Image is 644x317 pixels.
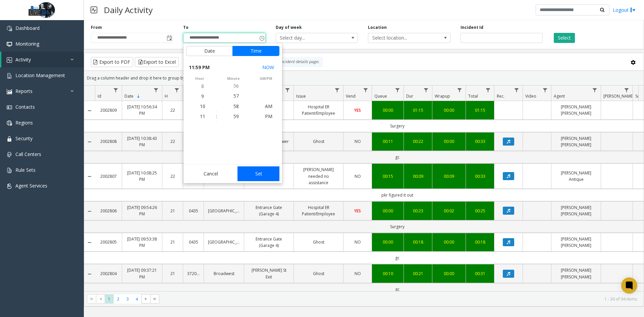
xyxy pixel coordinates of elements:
a: Collapse Details [84,271,95,277]
span: Dashboard [15,25,40,31]
img: 'icon' [7,105,12,110]
span: Security [15,135,33,142]
span: 57 [233,93,239,99]
a: [DATE] 09:53:38 PM [126,236,158,249]
span: Page 3 [123,295,132,304]
a: Dur Filter Menu [422,86,431,95]
a: Ghost [298,239,339,245]
a: 00:00 [436,107,462,113]
button: Time tab [232,46,279,56]
a: NO [347,270,368,277]
a: NO [347,138,368,145]
a: [PERSON_NAME] Antique [555,170,597,182]
span: 56 [233,83,239,89]
span: Location Management [15,72,65,78]
a: Queue Filter Menu [393,86,402,95]
a: Agent Filter Menu [590,86,599,95]
img: logout [630,6,636,13]
span: Select location... [368,33,434,43]
a: Logout [613,6,636,13]
a: [DATE] 10:56:34 PM [126,104,158,116]
a: 00:18 [408,239,428,245]
a: Collapse Details [84,174,95,179]
a: 00:09 [436,173,462,179]
span: Go to the last page [152,296,158,302]
a: Rec. Filter Menu [512,86,521,95]
a: 21 [166,270,179,277]
img: 'icon' [7,57,12,63]
a: [DATE] 10:38:43 PM [126,135,158,148]
a: Lane Filter Menu [283,86,292,95]
span: 58 [233,103,239,109]
span: YES [354,208,361,214]
a: 22 [166,138,179,145]
a: 00:00 [376,208,399,214]
span: NO [355,239,361,245]
span: Issue [296,93,306,99]
span: 10 [200,103,205,109]
button: Select now [260,61,277,73]
span: Call Centers [15,151,41,157]
span: Contacts [15,104,35,110]
a: 00:09 [408,173,428,179]
span: Go to the next page [143,296,149,302]
a: 00:00 [436,239,462,245]
span: 11:59 PM [189,63,210,72]
span: [PERSON_NAME] [603,93,634,99]
span: YES [354,107,361,113]
div: 00:15 [376,173,399,179]
button: Select [554,33,575,43]
a: 00:23 [408,208,428,214]
label: From [91,24,102,31]
a: [PERSON_NAME] [PERSON_NAME] [555,267,597,280]
span: Select day... [276,33,341,43]
a: Collapse Details [84,209,95,214]
img: pageIcon [91,2,97,18]
span: Date [124,93,133,99]
a: YES [347,208,368,214]
a: 00:02 [436,208,462,214]
span: Agent [554,93,565,99]
img: 'icon' [7,73,12,78]
a: [GEOGRAPHIC_DATA] [208,239,240,245]
a: Activity [1,52,84,67]
a: 00:33 [470,173,490,179]
a: [DATE] 09:37:21 PM [126,267,158,280]
div: 00:31 [470,270,490,277]
a: Hospital ER Patient/Employee [298,104,339,116]
button: Date tab [186,46,233,56]
a: [DATE] 09:54:26 PM [126,204,158,217]
div: 00:25 [470,208,490,214]
span: Rec. [497,93,504,99]
a: 01:15 [470,107,490,113]
a: Ghost [298,138,339,145]
a: Video Filter Menu [541,86,550,95]
a: 2002805 [99,239,118,245]
span: AM [265,103,272,109]
span: Go to the next page [141,294,150,304]
a: 372030 [187,270,200,277]
a: 00:10 [376,270,399,277]
span: Agent Services [15,182,47,189]
label: Incident Id [461,24,483,31]
div: 00:21 [408,270,428,277]
img: 'icon' [7,89,12,94]
a: Ghost [298,270,339,277]
div: 01:15 [408,107,428,113]
img: 'icon' [7,183,12,189]
a: 2002808 [99,138,118,145]
a: 00:18 [470,239,490,245]
a: [GEOGRAPHIC_DATA] [208,208,240,214]
a: 2002807 [99,173,118,179]
span: hour [183,76,216,81]
a: Wrapup Filter Menu [455,86,464,95]
button: Set [237,166,280,181]
span: Dur [406,93,413,99]
a: 00:00 [376,239,399,245]
div: : [216,113,217,120]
